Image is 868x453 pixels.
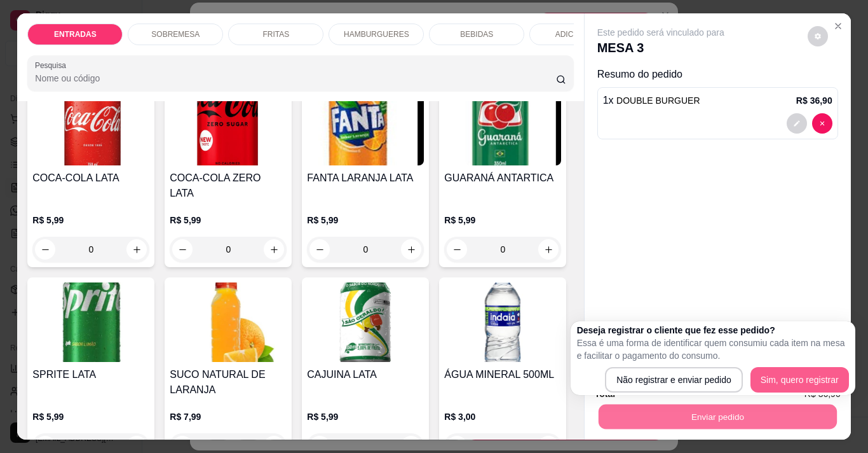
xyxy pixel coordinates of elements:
[307,171,424,186] h4: FANTA LARANJA LATA
[401,239,421,260] button: increase-product-quantity
[595,389,615,399] strong: Total
[597,67,838,82] p: Resumo do pedido
[444,171,561,186] h4: GUARANÁ ANTARTICA
[444,214,561,226] p: R$ 5,99
[577,324,849,337] h2: Deseja registrar o cliente que fez esse pedido?
[32,171,149,186] h4: COCA-COLA LATA
[616,95,700,106] span: DOUBLE BURGUER
[170,367,287,398] h4: SUCO NATURAL DE LARANJA
[603,93,700,108] p: 1 x
[54,29,97,39] p: ENTRADAS
[32,214,149,226] p: R$ 5,99
[597,26,724,39] p: Este pedido será vinculado para
[577,337,849,362] p: Essa é uma forma de identificar quem consumiu cada item na mesa e facilitar o pagamento do consumo.
[812,113,832,134] button: decrease-product-quantity
[170,282,287,362] img: product-image
[787,113,807,134] button: decrease-product-quantity
[444,367,561,382] h4: ÁGUA MINERAL 500ML
[262,29,289,39] p: FRITAS
[605,367,743,393] button: Não registrar e enviar pedido
[597,39,724,57] p: MESA 3
[32,367,149,382] h4: SPRITE LATA
[307,86,424,165] img: product-image
[170,214,287,226] p: R$ 5,99
[309,239,330,260] button: decrease-product-quantity
[170,171,287,201] h4: COCA-COLA ZERO LATA
[538,239,559,260] button: increase-product-quantity
[35,239,55,260] button: decrease-product-quantity
[151,29,200,39] p: SOBREMESA
[447,239,467,260] button: decrease-product-quantity
[344,29,409,39] p: HAMBURGUERES
[828,16,848,36] button: Close
[444,282,561,362] img: product-image
[598,404,836,429] button: Enviar pedido
[32,282,149,362] img: product-image
[35,72,556,85] input: Pesquisa
[170,410,287,423] p: R$ 7,99
[32,410,149,423] p: R$ 5,99
[35,60,71,71] label: Pesquisa
[555,29,599,39] p: ADICIONAIS
[307,214,424,226] p: R$ 5,99
[750,367,849,393] button: Sim, quero registrar
[444,86,561,165] img: product-image
[307,367,424,382] h4: CAJUINA LATA
[307,410,424,423] p: R$ 5,99
[808,26,828,46] button: decrease-product-quantity
[264,239,284,260] button: increase-product-quantity
[170,86,287,165] img: product-image
[307,282,424,362] img: product-image
[444,410,561,423] p: R$ 3,00
[460,29,493,39] p: BEBIDAS
[172,239,193,260] button: decrease-product-quantity
[126,239,147,260] button: increase-product-quantity
[796,94,832,107] p: R$ 36,90
[32,86,149,165] img: product-image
